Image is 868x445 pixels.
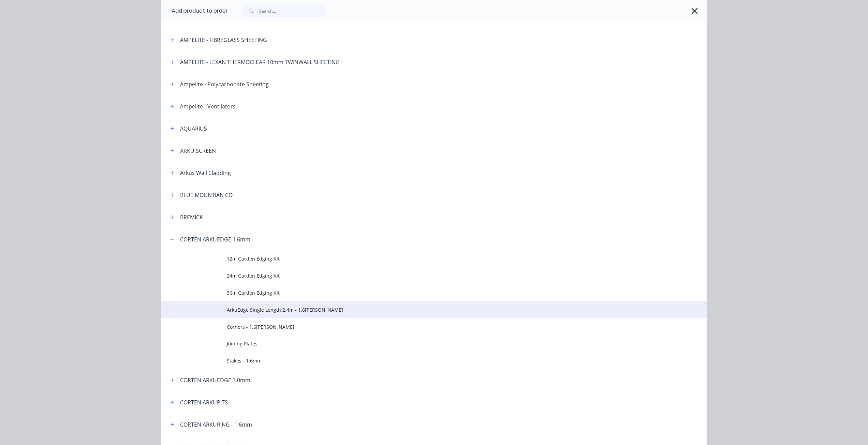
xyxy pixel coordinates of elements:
[227,306,611,313] span: ArkuEdge Single Length 2.4m - 1.6[PERSON_NAME]
[180,420,252,429] div: CORTEN ARKURING - 1.6mm
[180,58,340,66] div: AMPELITE - LEXAN THERMOCLEAR 10mm TWINWALL SHEETING
[180,124,207,133] div: AQUARIUS
[180,235,250,243] div: CORTEN ARKUEDGE 1.6mm
[227,255,611,262] span: 12m Garden Edging Kit
[180,36,267,44] div: AMPELITE - FIBREGLASS SHEETING
[180,398,228,406] div: CORTEN ARKUPITS
[180,169,231,177] div: Arkus Wall Cladding
[227,357,611,364] span: Stakes - 1.6mm
[180,80,269,88] div: Ampelite - Polycarbonate Sheeting
[180,191,233,199] div: BLUE MOUNTIAN CO
[180,147,216,155] div: ARKU SCREEN
[227,272,611,279] span: 24m Garden Edging Kit
[180,102,236,110] div: Ampelite - Ventilators
[227,289,611,296] span: 36m Garden Edging Kit
[227,323,611,330] span: Corners - 1.6[PERSON_NAME]
[227,340,611,347] span: Joining Plates
[180,376,250,384] div: CORTEN ARKUEDGE 3.0mm
[180,213,203,221] div: BREMICK
[259,4,327,18] input: Search...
